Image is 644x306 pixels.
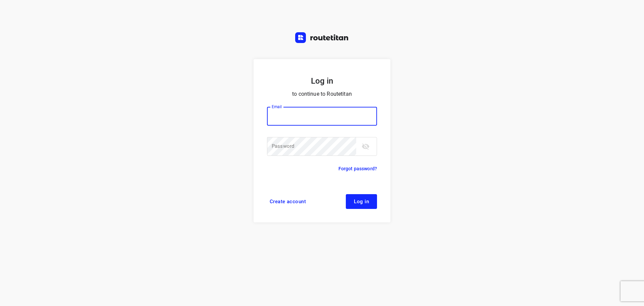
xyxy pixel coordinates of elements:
[295,32,349,45] a: Routetitan
[346,194,377,209] button: Log in
[354,199,369,204] span: Log in
[295,32,349,43] img: Routetitan
[270,199,306,204] span: Create account
[267,89,377,99] p: to continue to Routetitan
[267,194,309,209] a: Create account
[267,75,377,87] h5: Log in
[338,165,377,173] a: Forgot password?
[359,140,372,153] button: toggle password visibility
